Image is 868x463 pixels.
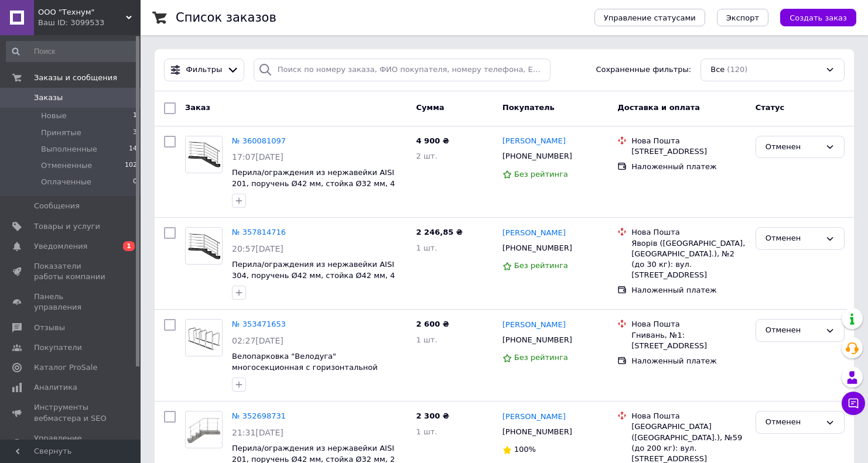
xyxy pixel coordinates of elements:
[232,244,283,253] span: 20:57[DATE]
[790,13,847,22] span: Создать заказ
[727,65,747,74] span: (120)
[514,261,568,270] span: Без рейтинга
[185,136,223,173] a: Фото товару
[6,41,138,62] input: Поиск
[133,128,137,138] span: 3
[133,111,137,121] span: 1
[596,64,691,76] span: Сохраненные фильтры:
[34,201,80,211] span: Сообщения
[631,319,746,330] div: Нова Пошта
[129,144,137,155] span: 14
[631,162,746,172] div: Наложенный платеж
[185,319,223,356] a: Фото товару
[133,177,137,187] span: 0
[232,168,395,198] a: Перила/ограждения из нержавейки AISI 201, поручень Ø42 мм, стойка Ø32 мм, 4 ригеля Ø10 мм, крепле...
[232,411,286,420] a: № 352698731
[631,136,746,146] div: Нова Пошта
[768,13,856,22] a: Создать заказ
[254,59,551,81] input: Поиск по номеру заказа, ФИО покупателя, номеру телефона, Email, номеру накладной
[766,141,821,153] div: Отменен
[416,411,449,420] span: 2 300 ₴
[503,411,566,423] a: [PERSON_NAME]
[34,433,108,454] span: Управление сайтом
[34,362,97,373] span: Каталог ProSale
[232,228,286,236] a: № 357814716
[631,227,746,238] div: Нова Пошта
[176,11,276,25] h1: Список заказов
[842,392,865,415] button: Чат с покупателем
[416,320,449,328] span: 2 600 ₴
[34,221,100,232] span: Товары и услуги
[631,238,746,281] div: Яворів ([GEOGRAPHIC_DATA], [GEOGRAPHIC_DATA].), №2 (до 30 кг): вул. [STREET_ADDRESS]
[34,382,77,393] span: Аналитика
[717,9,768,26] button: Экспорт
[503,136,566,147] a: [PERSON_NAME]
[503,103,555,112] span: Покупатель
[500,241,575,256] div: [PHONE_NUMBER]
[631,146,746,157] div: [STREET_ADDRESS]
[232,428,283,437] span: 21:31[DATE]
[34,323,65,333] span: Отзывы
[232,260,395,290] a: Перила/ограждения из нержавейки AISI 304, поручень Ø42 мм, стойка Ø42 мм, 4 ригеля Ø16 мм, крепле...
[185,103,210,112] span: Заказ
[726,13,759,22] span: Экспорт
[500,332,575,348] div: [PHONE_NUMBER]
[594,9,705,26] button: Управление статусами
[514,445,536,454] span: 100%
[34,291,108,313] span: Панель управления
[186,324,222,352] img: Фото товару
[34,241,87,252] span: Уведомления
[503,320,566,331] a: [PERSON_NAME]
[34,402,108,423] span: Инструменты вебмастера и SEO
[186,232,222,260] img: Фото товару
[232,352,378,382] a: Велопарковка "Велодуга" многосекционная с горизонтальной пластиной для супермаркетов
[500,424,575,440] div: [PHONE_NUMBER]
[123,241,135,251] span: 1
[232,336,283,345] span: 02:27[DATE]
[125,160,137,171] span: 102
[780,9,856,26] button: Создать заказ
[34,261,108,282] span: Показатели работы компании
[232,136,286,145] a: № 360081097
[232,320,286,328] a: № 353471653
[631,285,746,296] div: Наложенный платеж
[41,144,97,155] span: Выполненные
[631,411,746,421] div: Нова Пошта
[416,228,463,236] span: 2 246,85 ₴
[766,324,821,337] div: Отменен
[186,416,222,444] img: Фото товару
[41,160,92,171] span: Отмененные
[34,342,82,353] span: Покупатели
[186,140,222,168] img: Фото товару
[631,330,746,351] div: Гнивань, №1: [STREET_ADDRESS]
[185,411,223,448] a: Фото товару
[766,232,821,245] div: Отменен
[756,103,785,112] span: Статус
[41,177,91,187] span: Оплаченные
[41,128,81,138] span: Принятые
[514,353,568,362] span: Без рейтинга
[416,103,445,112] span: Сумма
[416,335,438,344] span: 1 шт.
[710,64,725,76] span: Все
[416,427,438,436] span: 1 шт.
[38,7,126,18] span: ООО "Технум"
[185,227,223,265] a: Фото товару
[766,416,821,428] div: Отменен
[38,18,141,28] div: Ваш ID: 3099533
[232,152,283,162] span: 17:07[DATE]
[186,64,223,76] span: Фильтры
[604,13,696,22] span: Управление статусами
[34,92,63,103] span: Заказы
[514,170,568,179] span: Без рейтинга
[416,243,438,252] span: 1 шт.
[41,111,67,121] span: Новые
[617,103,700,112] span: Доставка и оплата
[416,136,449,145] span: 4 900 ₴
[503,228,566,239] a: [PERSON_NAME]
[416,152,438,160] span: 2 шт.
[500,149,575,164] div: [PHONE_NUMBER]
